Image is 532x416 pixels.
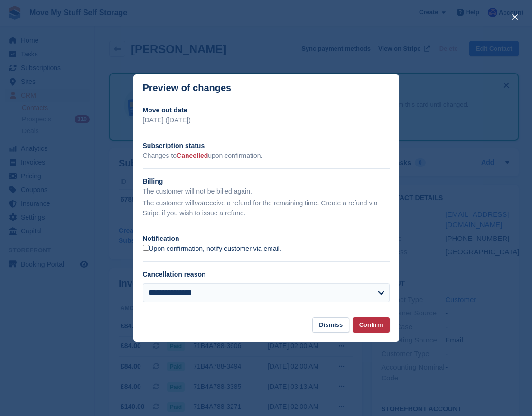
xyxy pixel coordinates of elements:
[143,105,390,115] h2: Move out date
[143,245,149,251] input: Upon confirmation, notify customer via email.
[143,176,390,186] h2: Billing
[312,317,349,333] button: Dismiss
[143,83,232,93] p: Preview of changes
[143,141,390,151] h2: Subscription status
[353,317,390,333] button: Confirm
[177,152,208,159] span: Cancelled
[194,199,203,207] em: not
[143,198,390,218] p: The customer will receive a refund for the remaining time. Create a refund via Stripe if you wish...
[143,115,390,125] p: [DATE] ([DATE])
[507,9,523,25] button: close
[143,245,281,253] label: Upon confirmation, notify customer via email.
[143,186,390,196] p: The customer will not be billed again.
[143,151,390,161] p: Changes to upon confirmation.
[143,270,206,278] label: Cancellation reason
[143,234,390,244] h2: Notification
